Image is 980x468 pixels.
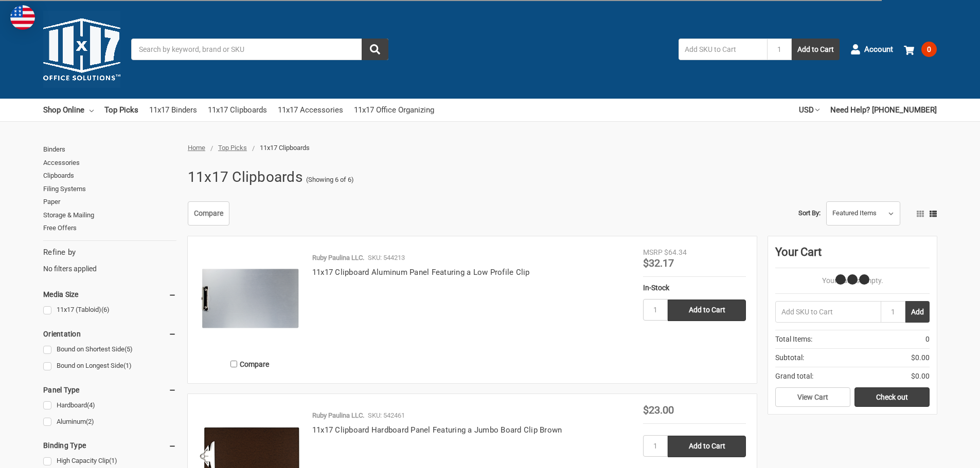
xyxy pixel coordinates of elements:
[679,39,767,60] input: Add SKU to Cart
[368,410,405,421] p: SKU: 542461
[668,436,746,457] input: Add to Cart
[43,209,176,222] a: Storage & Mailing
[43,415,176,429] a: Aluminum
[925,334,930,345] span: 0
[43,399,176,413] a: Hardboard
[86,418,94,425] span: (2)
[131,39,388,60] input: Search by keyword, brand or SKU
[109,457,117,464] span: (1)
[104,99,138,121] a: Top Picks
[775,371,813,382] span: Grand total:
[43,99,94,121] a: Shop Online
[101,306,110,313] span: (6)
[43,11,120,88] img: 11x17.com
[43,303,176,317] a: 11x17 (Tabloid)
[87,401,95,409] span: (4)
[664,248,687,256] span: $64.34
[43,169,176,182] a: Clipboards
[43,195,176,209] a: Paper
[43,328,176,340] h5: Orientation
[668,299,746,321] input: Add to Cart
[775,334,812,345] span: Total Items:
[775,387,850,407] a: View Cart
[904,36,937,63] a: 0
[775,301,881,323] input: Add SKU to Cart
[864,44,893,55] span: Account
[43,182,176,196] a: Filing Systems
[43,156,176,170] a: Accessories
[43,288,176,301] h5: Media Size
[643,247,663,258] div: MSRP
[792,39,840,60] button: Add to Cart
[230,361,237,367] input: Compare
[921,42,937,57] span: 0
[278,99,343,121] a: 11x17 Accessories
[799,99,819,121] a: USD
[643,283,746,293] div: In-Stock
[123,362,132,369] span: (1)
[798,205,821,221] label: Sort By:
[643,257,674,269] span: $32.17
[43,343,176,357] a: Bound on Shortest Side
[312,268,530,277] a: 11x17 Clipboard Aluminum Panel Featuring a Low Profile Clip
[306,175,354,185] span: (Showing 6 of 6)
[354,99,434,121] a: 11x17 Office Organizing
[830,99,937,121] a: Need Help? [PHONE_NUMBER]
[43,143,176,156] a: Binders
[188,201,229,226] a: Compare
[188,164,302,191] h1: 11x17 Clipboards
[850,36,893,63] a: Account
[260,144,310,152] span: 11x17 Clipboards
[43,439,176,452] h5: Binding Type
[312,253,364,263] p: Ruby Paulina LLC.
[43,359,176,373] a: Bound on Longest Side
[208,99,267,121] a: 11x17 Clipboards
[775,275,930,286] p: Your Cart Is Empty.
[895,440,980,468] iframe: Google Customer Reviews
[218,144,247,152] a: Top Picks
[188,144,205,152] a: Home
[199,247,301,350] img: 11x17 Clipboard Aluminum Panel Featuring a Low Profile Clip
[775,352,804,363] span: Subtotal:
[149,99,197,121] a: 11x17 Binders
[43,384,176,396] h5: Panel Type
[312,410,364,421] p: Ruby Paulina LLC.
[10,5,35,30] img: duty and tax information for United States
[43,454,176,468] a: High Capacity Clip
[43,247,176,258] h5: Refine by
[199,355,301,372] label: Compare
[368,253,405,263] p: SKU: 544213
[911,352,930,363] span: $0.00
[905,301,930,323] button: Add
[43,221,176,235] a: Free Offers
[854,387,930,407] a: Check out
[775,244,930,268] div: Your Cart
[911,371,930,382] span: $0.00
[124,345,133,353] span: (5)
[43,247,176,274] div: No filters applied
[312,425,562,435] a: 11x17 Clipboard Hardboard Panel Featuring a Jumbo Board Clip Brown
[643,404,674,416] span: $23.00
